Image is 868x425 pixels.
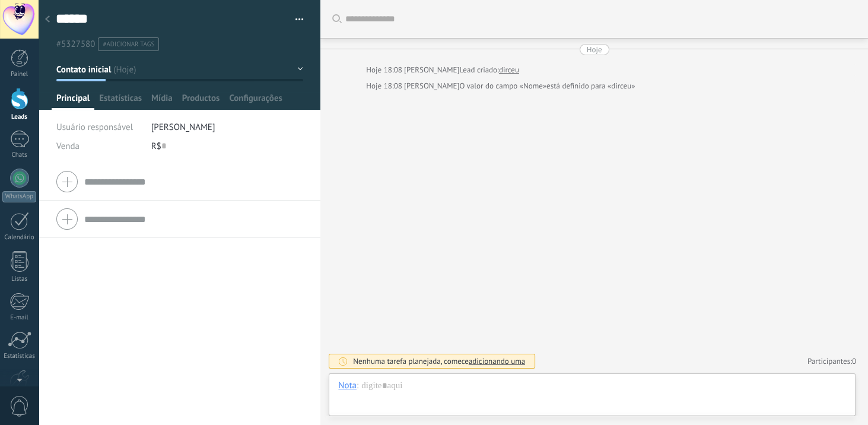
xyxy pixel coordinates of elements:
[587,44,602,55] div: Hoje
[56,118,142,137] div: Usuário responsável
[229,93,282,110] span: Configurações
[56,39,95,50] span: #5327580
[469,356,525,366] span: adicionando uma
[404,65,459,75] span: Thierry Souza Barbosa
[99,93,142,110] span: Estatísticas
[103,40,154,49] span: #adicionar tags
[2,113,37,121] div: Leads
[2,234,37,242] div: Calendário
[459,80,546,92] span: O valor do campo «Nome»
[182,93,220,110] span: Productos
[2,71,37,78] div: Painel
[546,80,635,92] span: está definido para «dirceu»
[353,356,525,366] div: Nenhuma tarefa planejada, comece
[366,80,404,92] div: Hoje 18:08
[56,141,80,152] span: Venda
[499,64,519,76] a: dirceu
[151,93,173,110] span: Mídia
[56,137,142,156] div: Venda
[807,356,856,366] a: Participantes:0
[2,151,37,159] div: Chats
[366,64,404,76] div: Hoje 18:08
[151,122,215,133] span: [PERSON_NAME]
[2,353,37,360] div: Estatísticas
[852,356,856,366] span: 0
[56,122,133,133] span: Usuário responsável
[2,191,36,202] div: WhatsApp
[56,93,90,110] span: Principal
[357,380,358,392] span: :
[404,81,459,91] span: Thierry Souza Barbosa
[2,275,37,283] div: Listas
[151,137,304,156] div: R$
[459,64,499,76] div: Lead criado:
[2,314,37,322] div: E-mail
